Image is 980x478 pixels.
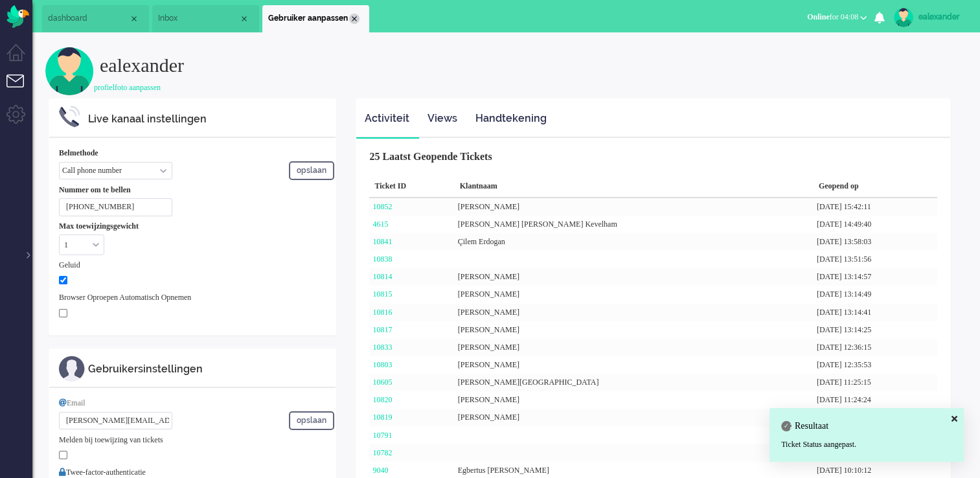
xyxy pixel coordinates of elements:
[59,185,131,194] b: Nummer om te bellen
[372,466,388,475] a: 9040
[372,220,388,229] a: 4615
[814,233,937,251] div: [DATE] 13:58:03
[6,8,29,18] a: Omnidesk
[94,83,161,92] a: profielfoto aanpassen
[59,398,326,409] div: Email
[369,151,492,162] b: 25 Laatst Geopende Tickets
[467,103,555,135] a: Handtekening
[781,439,952,450] div: Ticket Status aangepast.
[239,14,249,24] div: Close tab
[455,339,814,356] div: [PERSON_NAME]
[45,47,94,95] img: user.svg
[372,237,392,246] a: 10841
[59,292,326,303] div: Browser Oproepen Automatisch Opnemen
[6,44,36,73] li: Dashboard menu
[372,431,392,440] a: 10791
[6,105,36,134] li: Admin menu
[356,103,418,135] a: Activiteit
[59,467,326,478] div: Twee-factor-authenticatie
[814,391,937,409] div: [DATE] 11:24:24
[814,339,937,356] div: [DATE] 12:36:15
[289,411,334,430] button: opslaan
[369,176,454,198] div: Ticket ID
[129,14,139,24] div: Close tab
[455,374,814,391] div: [PERSON_NAME][GEOGRAPHIC_DATA]
[262,5,369,32] li: user30
[455,233,814,251] div: Çilem Erdogan
[59,148,98,157] b: Belmethode
[814,356,937,374] div: [DATE] 12:35:53
[781,421,952,431] h4: Resultaat
[372,308,392,317] a: 10816
[59,356,85,381] img: ic_m_profile.svg
[372,378,392,387] a: 10605
[42,5,149,32] li: Dashboard
[372,202,392,211] a: 10852
[88,112,326,127] div: Live kanaal instellingen
[799,4,874,32] li: Onlinefor 04:08
[814,286,937,303] div: [DATE] 13:14:49
[814,321,937,339] div: [DATE] 13:14:25
[807,12,858,21] span: for 04:08
[419,103,466,135] a: Views
[372,395,392,404] a: 10820
[455,356,814,374] div: [PERSON_NAME]
[48,13,129,24] span: dashboard
[6,5,29,28] img: flow_omnibird.svg
[455,304,814,321] div: [PERSON_NAME]
[88,362,326,377] div: Gebruikersinstellingen
[455,286,814,303] div: [PERSON_NAME]
[372,360,392,369] a: 10803
[814,198,937,216] div: [DATE] 15:42:11
[59,106,80,128] img: ic_m_phone_settings.svg
[372,343,392,352] a: 10833
[372,272,392,281] a: 10814
[289,161,334,180] button: opslaan
[814,176,937,198] div: Geopend op
[807,12,830,21] span: Online
[158,13,239,24] span: Inbox
[891,8,967,27] a: ealexander
[814,216,937,233] div: [DATE] 14:49:40
[59,435,326,446] div: Melden bij toewijzing van tickets
[59,260,326,271] div: Geluid
[455,268,814,286] div: [PERSON_NAME]
[455,176,814,198] div: Klantnaam
[455,321,814,339] div: [PERSON_NAME]
[372,325,392,334] a: 10817
[59,198,172,216] input: +316123456890
[100,54,184,76] span: ealexander
[455,216,814,233] div: [PERSON_NAME] [PERSON_NAME] Kevelham
[6,74,36,104] li: Tickets menu
[799,8,874,27] button: Onlinefor 04:08
[814,374,937,391] div: [DATE] 11:25:15
[918,10,967,23] div: ealexander
[814,268,937,286] div: [DATE] 13:14:57
[455,409,814,426] div: [PERSON_NAME]
[152,5,259,32] li: View
[372,448,392,457] a: 10782
[814,251,937,268] div: [DATE] 13:51:56
[268,13,349,24] span: Gebruiker aanpassen
[814,304,937,321] div: [DATE] 13:14:41
[455,391,814,409] div: [PERSON_NAME]
[894,8,913,27] img: avatar
[372,255,392,264] a: 10838
[455,198,814,216] div: [PERSON_NAME]
[372,290,392,299] a: 10815
[59,222,139,231] b: Max toewijzingsgewicht
[349,14,359,24] div: Close tab
[372,413,392,422] a: 10819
